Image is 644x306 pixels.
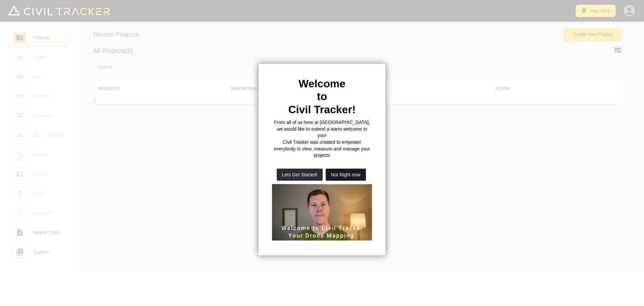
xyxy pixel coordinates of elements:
iframe: Welcome to Civil Tracker [272,184,372,241]
h2: to [272,90,372,103]
h2: Civil Tracker! [272,103,372,116]
button: Lets Get Started! [277,169,323,181]
p: Civil Tracker was created to empower everybody to view, measure and manage your projects [272,139,372,159]
p: From all of us here at [GEOGRAPHIC_DATA], we would like to extend a warm welcome to you! [272,119,372,139]
button: Not Right now [326,169,366,181]
h2: Welcome [272,77,372,90]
